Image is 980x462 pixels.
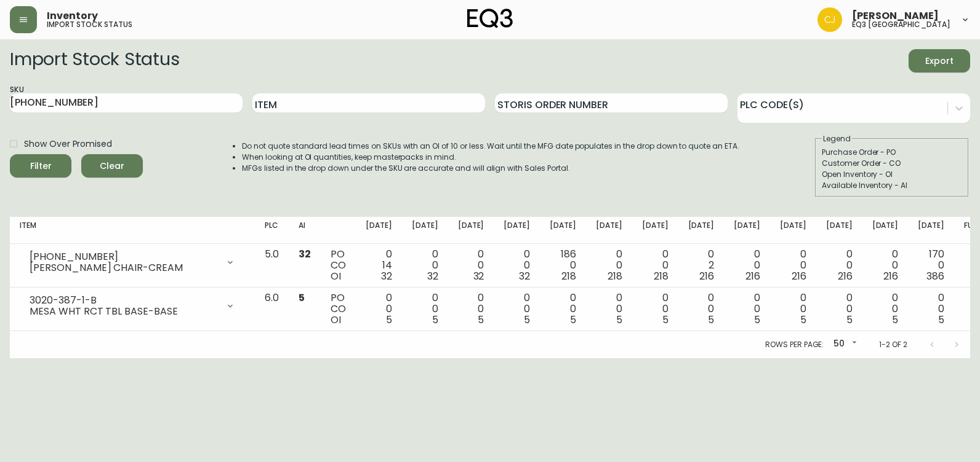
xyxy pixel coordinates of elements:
[829,334,859,354] div: 50
[412,292,438,326] div: 0 0
[24,138,112,151] span: Show Over Promised
[519,269,530,283] span: 32
[504,292,530,326] div: 0 0
[494,217,540,244] th: [DATE]
[852,11,939,21] span: [PERSON_NAME]
[822,180,962,191] div: Available Inventory - AI
[734,292,760,326] div: 0 0
[30,295,218,306] div: 3020-387-1-B
[822,147,962,158] div: Purchase Order - PO
[402,217,448,244] th: [DATE]
[47,11,98,21] span: Inventory
[366,292,392,326] div: 0 0
[242,141,739,152] li: Do not quote standard lead times on SKUs with an OI of 10 or less. Wait until the MFG date popula...
[81,154,143,178] button: Clear
[826,249,853,282] div: 0 0
[299,247,311,261] span: 32
[458,249,484,282] div: 0 0
[10,154,71,178] button: Filter
[765,339,824,350] p: Rows per page:
[255,288,289,331] td: 6.0
[862,217,909,244] th: [DATE]
[800,313,806,327] span: 5
[381,269,392,283] span: 32
[780,249,806,282] div: 0 0
[822,158,962,169] div: Customer Order - CO
[616,313,622,327] span: 5
[366,249,392,282] div: 0 14
[550,249,576,282] div: 186 0
[817,7,842,32] img: 7836c8950ad67d536e8437018b5c2533
[770,217,816,244] th: [DATE]
[356,217,402,244] th: [DATE]
[852,21,950,28] h5: eq3 [GEOGRAPHIC_DATA]
[10,49,179,72] h2: Import Stock Status
[642,292,669,326] div: 0 0
[524,313,530,327] span: 5
[908,217,954,244] th: [DATE]
[331,313,341,327] span: OI
[678,217,725,244] th: [DATE]
[596,292,622,326] div: 0 0
[918,249,944,282] div: 170 0
[872,292,899,326] div: 0 0
[822,169,962,180] div: Open Inventory - OI
[816,217,862,244] th: [DATE]
[467,9,513,28] img: logo
[540,217,586,244] th: [DATE]
[448,217,494,244] th: [DATE]
[872,249,899,282] div: 0 0
[734,249,760,282] div: 0 0
[792,269,806,283] span: 216
[30,262,218,273] div: [PERSON_NAME] CHAIR-CREAM
[10,217,255,244] th: Item
[596,249,622,282] div: 0 0
[242,163,739,174] li: MFGs listed in the drop down under the SKU are accurate and will align with Sales Portal.
[938,313,944,327] span: 5
[20,249,245,276] div: [PHONE_NUMBER][PERSON_NAME] CHAIR-CREAM
[299,291,305,305] span: 5
[754,313,760,327] span: 5
[432,313,438,327] span: 5
[478,313,484,327] span: 5
[289,217,321,244] th: AI
[255,217,289,244] th: PLC
[30,159,52,174] div: Filter
[632,217,678,244] th: [DATE]
[926,269,944,283] span: 386
[688,249,715,282] div: 0 2
[20,292,245,319] div: 3020-387-1-BMESA WHT RCT TBL BASE-BASE
[458,292,484,326] div: 0 0
[846,313,853,327] span: 5
[688,292,715,326] div: 0 0
[909,49,970,72] button: Export
[427,269,438,283] span: 32
[386,313,392,327] span: 5
[550,292,576,326] div: 0 0
[642,249,669,282] div: 0 0
[780,292,806,326] div: 0 0
[242,152,739,163] li: When looking at OI quantities, keep masterpacks in mind.
[586,217,632,244] th: [DATE]
[662,313,669,327] span: 5
[331,249,346,282] div: PO CO
[561,269,576,283] span: 218
[879,339,907,350] p: 1-2 of 2
[838,269,853,283] span: 216
[708,313,714,327] span: 5
[331,292,346,326] div: PO CO
[608,269,622,283] span: 218
[826,292,853,326] div: 0 0
[654,269,669,283] span: 218
[30,306,218,317] div: MESA WHT RCT TBL BASE-BASE
[918,53,960,69] span: Export
[504,249,530,282] div: 0 0
[91,159,133,174] span: Clear
[412,249,438,282] div: 0 0
[699,269,714,283] span: 216
[473,269,484,283] span: 32
[745,269,760,283] span: 216
[883,269,898,283] span: 216
[724,217,770,244] th: [DATE]
[331,269,341,283] span: OI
